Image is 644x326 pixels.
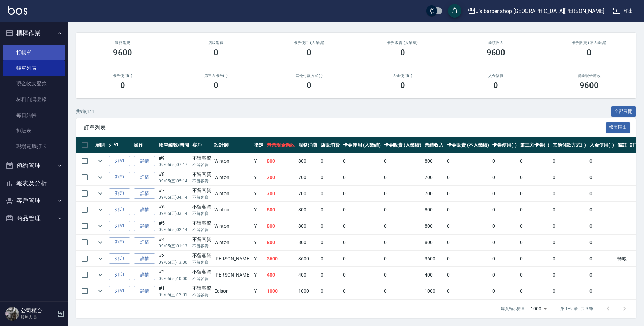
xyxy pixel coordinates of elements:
[3,157,65,175] button: 預約管理
[159,227,189,233] p: 09/05 (五) 02:14
[213,202,252,218] td: Winton
[493,81,498,90] h3: 0
[213,137,252,153] th: 設計師
[400,48,405,57] h3: 0
[134,156,155,166] a: 詳情
[252,202,265,218] td: Y
[120,81,125,90] h3: 0
[134,205,155,215] a: 詳情
[297,235,319,250] td: 800
[213,169,252,185] td: Winton
[341,169,382,185] td: 0
[21,314,55,320] p: 服務人員
[297,283,319,299] td: 1000
[319,283,341,299] td: 0
[551,41,628,45] h2: 卡券販賣 (不入業績)
[616,137,628,153] th: 備註
[297,169,319,185] td: 700
[423,137,445,153] th: 業績收入
[107,137,132,153] th: 列印
[528,300,550,318] div: 1000
[551,137,588,153] th: 其他付款方式(-)
[319,186,341,202] td: 0
[551,283,588,299] td: 0
[423,251,445,267] td: 3600
[95,221,105,231] button: expand row
[192,268,211,276] div: 不留客資
[341,218,382,234] td: 0
[588,137,616,153] th: 入金使用(-)
[3,175,65,192] button: 報表及分析
[3,76,65,91] a: 現金收支登錄
[610,5,636,17] button: 登出
[134,172,155,183] a: 詳情
[319,153,341,169] td: 0
[487,48,506,57] h3: 9600
[551,202,588,218] td: 0
[588,202,616,218] td: 0
[265,267,297,283] td: 400
[109,253,130,264] button: 列印
[109,221,130,231] button: 列印
[3,123,65,139] a: 排班表
[265,153,297,169] td: 800
[3,45,65,60] a: 打帳單
[271,74,348,78] h2: 其他付款方式(-)
[501,306,525,312] p: 每頁顯示數量
[382,169,423,185] td: 0
[265,235,297,250] td: 800
[551,267,588,283] td: 0
[95,237,105,247] button: expand row
[382,137,423,153] th: 卡券販賣 (入業績)
[159,162,189,168] p: 09/05 (五) 07:17
[491,137,518,153] th: 卡券使用(-)
[518,235,551,250] td: 0
[192,227,211,233] p: 不留客資
[491,251,518,267] td: 0
[341,267,382,283] td: 0
[423,235,445,250] td: 800
[213,235,252,250] td: Winton
[448,4,461,18] button: save
[109,286,130,297] button: 列印
[341,153,382,169] td: 0
[134,253,155,264] a: 詳情
[252,235,265,250] td: Y
[95,156,105,166] button: expand row
[382,251,423,267] td: 0
[551,153,588,169] td: 0
[319,218,341,234] td: 0
[382,235,423,250] td: 0
[159,259,189,265] p: 09/05 (五) 13:00
[157,153,191,169] td: #9
[159,194,189,200] p: 09/05 (五) 04:14
[382,283,423,299] td: 0
[3,107,65,123] a: 每日結帳
[364,74,441,78] h2: 入金使用(-)
[5,307,19,321] img: Person
[616,251,628,267] td: 轉帳
[192,171,211,178] div: 不留客資
[319,251,341,267] td: 0
[265,283,297,299] td: 1000
[252,267,265,283] td: Y
[109,205,130,215] button: 列印
[551,169,588,185] td: 0
[76,108,94,115] p: 共 9 筆, 1 / 1
[192,187,211,194] div: 不留客資
[157,235,191,250] td: #4
[319,169,341,185] td: 0
[159,178,189,184] p: 09/05 (五) 05:14
[84,41,161,45] h3: 服務消費
[445,218,491,234] td: 0
[95,270,105,280] button: expand row
[518,153,551,169] td: 0
[192,243,211,249] p: 不留客資
[109,237,130,248] button: 列印
[297,153,319,169] td: 800
[518,251,551,267] td: 0
[297,251,319,267] td: 3600
[159,276,189,282] p: 09/05 (五) 10:00
[445,267,491,283] td: 0
[192,252,211,259] div: 不留客資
